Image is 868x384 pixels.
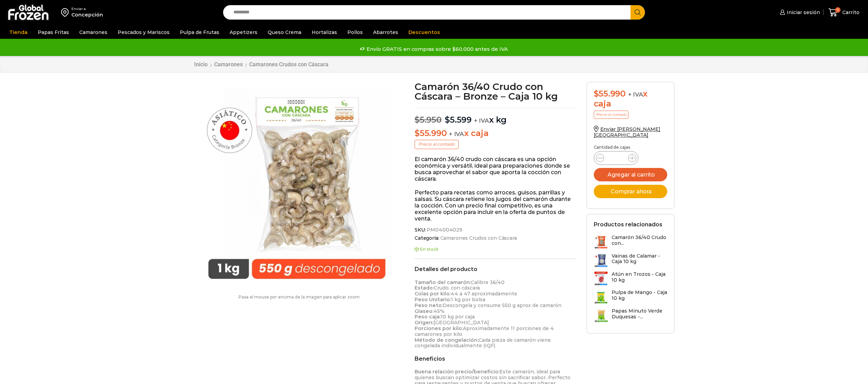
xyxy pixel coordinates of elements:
[594,126,660,138] a: Enviar [PERSON_NAME][GEOGRAPHIC_DATA]
[594,253,667,268] a: Vainas de Calamar - Caja 10 kg
[76,26,111,39] a: Camarones
[612,271,667,283] h3: Atún en Trozos - Caja 10 kg
[415,291,451,297] strong: Colas por kilo:
[34,26,72,39] a: Papas Fritas
[61,7,71,18] img: address-field-icon.svg
[415,308,433,314] strong: Glaseo:
[194,295,405,300] p: Pasa el mouse por encima de la imagen para aplicar zoom
[594,271,667,286] a: Atún en Trozos - Caja 10 kg
[835,7,841,13] span: 0
[249,61,329,68] a: Camarones Crudos con Cáscara
[415,314,441,320] strong: Peso caja:
[415,189,576,222] p: Perfecto para recetas como arroces, guisos, parrillas y salsas. Su cáscara retiene los jugos del ...
[594,221,662,228] h2: Productos relacionados
[449,131,464,137] span: + IVA
[194,61,329,68] nav: Breadcrumb
[71,7,103,11] div: Enviar a
[594,89,667,109] div: x caja
[6,26,31,39] a: Tienda
[445,115,450,125] span: $
[415,128,576,138] p: x caja
[594,111,628,119] p: Precio al contado
[415,337,478,343] strong: Método de congelación:
[405,26,443,39] a: Descuentos
[415,108,576,125] p: x kg
[612,308,667,320] h3: Papas Minuto Verde Duquesas -...
[841,9,859,16] span: Carrito
[785,9,820,16] span: Iniciar sesión
[612,290,667,301] h3: Pulpa de Mango - Caja 10 kg
[415,115,442,125] bdi: 5.950
[439,235,517,241] a: Camarones Crudos con Cáscara
[628,91,643,98] span: + IVA
[214,61,243,68] a: Camarones
[415,296,451,303] strong: Peso Unitario:
[264,26,305,39] a: Queso Crema
[594,308,667,323] a: Papas Minuto Verde Duquesas -...
[415,140,459,149] p: Precio al contado
[415,279,471,285] strong: Tamaño del camarón:
[415,128,447,138] bdi: 55.990
[415,156,576,182] p: El camarón 36/40 crudo con cáscara es una opción económica y versátil, ideal para preparaciones d...
[594,89,599,99] span: $
[594,235,667,249] a: Camarón 36/40 Crudo con...
[71,11,103,18] div: Concepción
[194,61,208,68] a: Inicio
[415,266,576,272] h2: Detalles del producto
[308,26,340,39] a: Hortalizas
[612,235,667,246] h3: Camarón 36/40 Crudo con...
[226,26,261,39] a: Appetizers
[610,153,623,163] input: Product quantity
[415,302,443,308] strong: Peso neto:
[114,26,173,39] a: Pescados y Mariscos
[445,115,472,125] bdi: 5.599
[426,227,462,233] span: PM04004029
[415,247,576,252] p: En stock
[415,227,576,233] span: SKU:
[778,5,820,19] a: Iniciar sesión
[827,4,861,21] a: 0 Carrito
[594,89,626,99] bdi: 55.990
[415,280,576,349] p: Calibre 36/40 Crudo, con cáscara 44 a 47 aproximadamente 1 kg por bolsa Descongela y consume 550 ...
[474,117,489,124] span: + IVA
[415,325,463,331] strong: Porciones por kilo:
[594,168,667,181] button: Agregar al carrito
[415,319,433,326] strong: Origen:
[415,355,576,362] h2: Beneficios
[415,285,434,291] strong: Estado:
[176,26,223,39] a: Pulpa de Frutas
[415,128,420,138] span: $
[594,145,667,150] p: Cantidad de cajas
[612,253,667,265] h3: Vainas de Calamar - Caja 10 kg
[415,82,576,101] h1: Camarón 36/40 Crudo con Cáscara – Bronze – Caja 10 kg
[594,290,667,304] a: Pulpa de Mango - Caja 10 kg
[370,26,402,39] a: Abarrotes
[630,5,645,20] button: Search button
[594,185,667,198] button: Comprar ahora
[415,115,420,125] span: $
[415,369,499,375] strong: Buena relación precio/beneficio:
[344,26,366,39] a: Pollos
[415,235,576,241] span: Categoría:
[194,82,400,288] img: Camarón 36/40 RHLSO Bronze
